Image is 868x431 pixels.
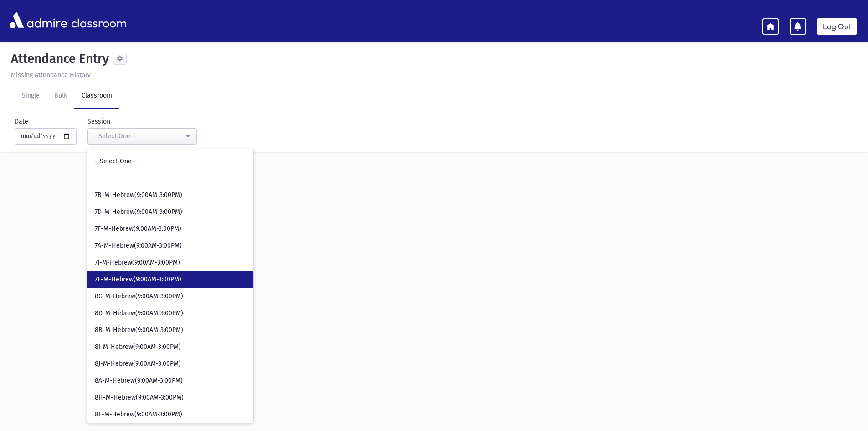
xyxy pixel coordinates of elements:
a: Log Out [817,18,857,35]
span: --Select One-- [95,157,137,166]
span: 8G-M-Hebrew(9:00AM-3:00PM) [95,292,183,301]
span: 7A-M-Hebrew(9:00AM-3:00PM) [95,241,182,250]
span: 7D-M-Hebrew(9:00AM-3:00PM) [95,208,182,217]
a: Bulk [47,83,74,109]
span: 8F-M-Hebrew(9:00AM-3:00PM) [95,410,182,419]
label: Session [87,117,110,126]
span: 7B-M-Hebrew(9:00AM-3:00PM) [95,191,182,200]
a: Classroom [74,83,119,109]
span: 8J-M-Hebrew(9:00AM-3:00PM) [95,359,181,369]
span: classroom [69,8,127,32]
span: 8D-M-Hebrew(9:00AM-3:00PM) [95,309,183,318]
h5: Attendance Entry [7,51,109,67]
a: Single [15,83,47,109]
span: 8H-M-Hebrew(9:00AM-3:00PM) [95,393,184,402]
a: Missing Attendance History [7,71,91,79]
button: --Select One-- [87,128,197,145]
span: 7J-M-Hebrew(9:00AM-3:00PM) [95,258,180,267]
img: AdmirePro [7,10,69,31]
label: Date [15,117,28,126]
span: 7E-M-Hebrew(9:00AM-3:00PM) [95,275,181,284]
u: Missing Attendance History [11,71,91,79]
span: 8A-M-Hebrew(9:00AM-3:00PM) [95,376,183,385]
span: 8I-M-Hebrew(9:00AM-3:00PM) [95,343,181,352]
div: --Select One-- [93,131,184,141]
span: 7F-M-Hebrew(9:00AM-3:00PM) [95,224,181,234]
span: 8B-M-Hebrew(9:00AM-3:00PM) [95,326,183,335]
